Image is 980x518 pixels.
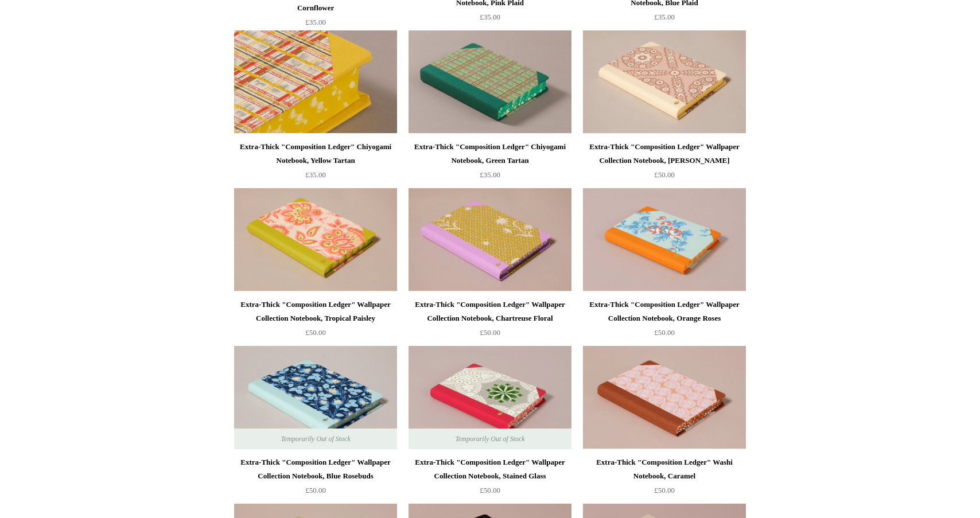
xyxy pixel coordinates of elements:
[480,13,500,21] span: £35.00
[269,429,361,449] span: Temporarily Out of Stock
[586,298,743,325] div: Extra-Thick "Composition Ledger" Wallpaper Collection Notebook, Orange Roses
[480,328,500,337] span: £50.00
[305,18,326,26] span: £35.00
[583,30,746,134] a: Extra-Thick "Composition Ledger" Wallpaper Collection Notebook, Laurel Trellis Extra-Thick "Compo...
[409,30,571,134] img: Extra-Thick "Composition Ledger" Chiyogami Notebook, Green Tartan
[409,30,571,134] a: Extra-Thick "Composition Ledger" Chiyogami Notebook, Green Tartan Extra-Thick "Composition Ledger...
[234,188,397,291] img: Extra-Thick "Composition Ledger" Wallpaper Collection Notebook, Tropical Paisley
[583,346,746,449] img: Extra-Thick "Composition Ledger" Washi Notebook, Caramel
[409,346,571,449] a: Extra-Thick "Composition Ledger" Wallpaper Collection Notebook, Stained Glass Extra-Thick "Compos...
[409,298,571,345] a: Extra-Thick "Composition Ledger" Wallpaper Collection Notebook, Chartreuse Floral £50.00
[654,13,675,21] span: £35.00
[305,328,326,337] span: £50.00
[305,486,326,494] span: £50.00
[237,298,394,325] div: Extra-Thick "Composition Ledger" Wallpaper Collection Notebook, Tropical Paisley
[583,298,746,345] a: Extra-Thick "Composition Ledger" Wallpaper Collection Notebook, Orange Roses £50.00
[654,328,675,337] span: £50.00
[654,170,675,179] span: £50.00
[409,346,571,449] img: Extra-Thick "Composition Ledger" Wallpaper Collection Notebook, Stained Glass
[305,170,326,179] span: £35.00
[234,298,397,345] a: Extra-Thick "Composition Ledger" Wallpaper Collection Notebook, Tropical Paisley £50.00
[444,429,536,449] span: Temporarily Out of Stock
[586,455,743,483] div: Extra-Thick "Composition Ledger" Washi Notebook, Caramel
[234,346,397,449] a: Extra-Thick "Composition Ledger" Wallpaper Collection Notebook, Blue Rosebuds Extra-Thick "Compos...
[237,455,394,483] div: Extra-Thick "Composition Ledger" Wallpaper Collection Notebook, Blue Rosebuds
[409,455,571,503] a: Extra-Thick "Composition Ledger" Wallpaper Collection Notebook, Stained Glass £50.00
[583,346,746,449] a: Extra-Thick "Composition Ledger" Washi Notebook, Caramel Extra-Thick "Composition Ledger" Washi N...
[586,140,743,168] div: Extra-Thick "Composition Ledger" Wallpaper Collection Notebook, [PERSON_NAME]
[237,140,394,168] div: Extra-Thick "Composition Ledger" Chiyogami Notebook, Yellow Tartan
[583,140,746,187] a: Extra-Thick "Composition Ledger" Wallpaper Collection Notebook, [PERSON_NAME] £50.00
[583,188,746,291] img: Extra-Thick "Composition Ledger" Wallpaper Collection Notebook, Orange Roses
[480,486,500,494] span: £50.00
[409,188,571,291] img: Extra-Thick "Composition Ledger" Wallpaper Collection Notebook, Chartreuse Floral
[234,455,397,503] a: Extra-Thick "Composition Ledger" Wallpaper Collection Notebook, Blue Rosebuds £50.00
[411,455,569,483] div: Extra-Thick "Composition Ledger" Wallpaper Collection Notebook, Stained Glass
[234,188,397,291] a: Extra-Thick "Composition Ledger" Wallpaper Collection Notebook, Tropical Paisley Extra-Thick "Com...
[411,140,569,168] div: Extra-Thick "Composition Ledger" Chiyogami Notebook, Green Tartan
[583,188,746,291] a: Extra-Thick "Composition Ledger" Wallpaper Collection Notebook, Orange Roses Extra-Thick "Composi...
[409,140,571,187] a: Extra-Thick "Composition Ledger" Chiyogami Notebook, Green Tartan £35.00
[234,346,397,449] img: Extra-Thick "Composition Ledger" Wallpaper Collection Notebook, Blue Rosebuds
[409,188,571,291] a: Extra-Thick "Composition Ledger" Wallpaper Collection Notebook, Chartreuse Floral Extra-Thick "Co...
[411,298,569,325] div: Extra-Thick "Composition Ledger" Wallpaper Collection Notebook, Chartreuse Floral
[654,486,675,494] span: £50.00
[234,30,397,134] img: Extra-Thick "Composition Ledger" Chiyogami Notebook, Yellow Tartan
[234,30,397,134] a: Extra-Thick "Composition Ledger" Chiyogami Notebook, Yellow Tartan Extra-Thick "Composition Ledge...
[583,30,746,134] img: Extra-Thick "Composition Ledger" Wallpaper Collection Notebook, Laurel Trellis
[583,455,746,503] a: Extra-Thick "Composition Ledger" Washi Notebook, Caramel £50.00
[234,140,397,187] a: Extra-Thick "Composition Ledger" Chiyogami Notebook, Yellow Tartan £35.00
[480,170,500,179] span: £35.00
